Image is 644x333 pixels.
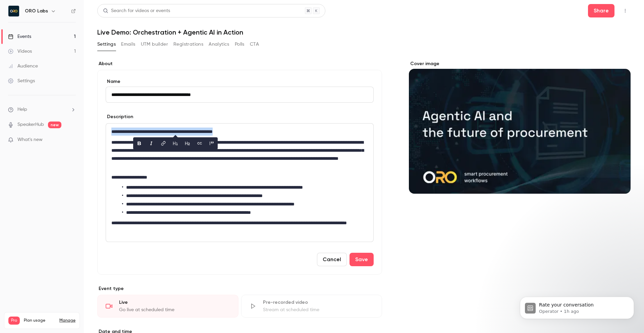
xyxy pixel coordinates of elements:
div: Pre-recorded videoStream at scheduled time [241,295,382,318]
button: CTA [250,39,259,50]
iframe: Intercom notifications message [510,283,644,330]
label: Name [106,78,374,85]
button: bold [134,138,145,149]
button: Analytics [209,39,229,50]
a: Manage [59,318,75,323]
label: Description [106,113,133,120]
button: Share [588,4,614,17]
div: Settings [8,78,35,84]
section: description [106,123,374,242]
button: italic [146,138,157,149]
label: Cover image [409,60,631,67]
div: Videos [8,48,32,55]
h1: Live Demo: Orchestration + Agentic AI in Action [97,28,631,36]
button: UTM builder [141,39,168,50]
button: Emails [121,39,135,50]
button: link [158,138,169,149]
div: editor [106,124,373,242]
div: Stream at scheduled time [263,306,374,313]
img: ORO Labs [8,6,19,16]
label: About [97,60,382,67]
div: Search for videos or events [103,7,170,14]
div: LiveGo live at scheduled time [97,295,238,318]
div: Live [119,299,230,306]
button: Registrations [173,39,203,50]
span: Help [17,106,27,113]
div: Pre-recorded video [263,299,374,306]
button: Cancel [317,253,347,266]
h6: ORO Labs [25,8,48,14]
section: Cover image [409,60,631,194]
a: SpeakerHub [17,121,44,128]
span: Plan usage [24,318,55,323]
span: new [48,122,61,128]
span: Pro [8,317,20,325]
button: Settings [97,39,116,50]
button: Save [350,253,374,266]
button: blockquote [206,138,217,149]
span: What's new [17,136,43,143]
div: Audience [8,63,38,69]
li: help-dropdown-opener [8,106,76,113]
p: Event type [97,285,382,292]
button: Polls [235,39,245,50]
div: Events [8,33,31,40]
div: Go live at scheduled time [119,306,230,313]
